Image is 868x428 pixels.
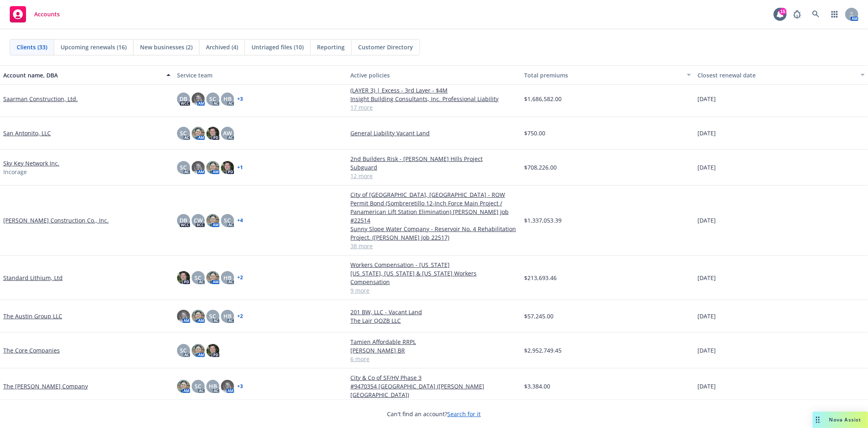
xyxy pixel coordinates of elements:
[206,43,238,51] span: Archived (4)
[697,274,716,282] span: [DATE]
[221,380,234,393] img: photo
[3,216,109,225] a: [PERSON_NAME] Construction Co., Inc.
[140,43,192,51] span: New businesses (2)
[524,274,557,282] span: $213,693.46
[350,172,518,180] a: 12 more
[7,3,63,26] a: Accounts
[350,269,518,286] a: [US_STATE], [US_STATE] & [US_STATE] Workers Compensation
[3,382,88,390] a: The [PERSON_NAME] Company
[317,43,345,51] span: Reporting
[221,161,234,174] img: photo
[195,382,201,390] span: SC
[350,308,518,316] a: 201 BW, LLC - Vacant Land
[206,127,219,140] img: photo
[3,71,162,79] div: Account name, DBA
[350,103,518,112] a: 17 more
[697,95,716,103] span: [DATE]
[237,384,243,389] a: + 3
[192,310,205,323] img: photo
[223,312,232,320] span: HB
[524,346,562,355] span: $2,952,749.45
[223,129,232,137] span: AW
[350,225,518,242] a: Sunny Slope Water Company - Reservoir No. 4 Rehabilitation Project. ([PERSON_NAME] Job 22517)
[697,346,716,355] span: [DATE]
[195,274,201,282] span: SC
[697,312,716,320] span: [DATE]
[192,344,205,357] img: photo
[3,159,59,168] a: Sky Key Network Inc.
[61,43,127,51] span: Upcoming renewals (16)
[209,312,216,320] span: SC
[3,346,60,355] a: The Core Companies
[3,274,63,282] a: Standard Lithium, Ltd
[350,95,518,103] a: Insight Building Consultants, Inc. Professional Liability
[808,6,824,22] a: Search
[174,65,348,85] button: Service team
[697,71,856,79] div: Closest renewal date
[192,93,205,106] img: photo
[3,129,51,137] a: San Antonito, LLC
[237,314,243,319] a: + 2
[813,412,868,428] button: Nova Assist
[789,6,805,22] a: Report a Bug
[350,286,518,295] a: 9 more
[779,8,787,15] div: 15
[209,382,217,390] span: HB
[179,216,187,225] span: DB
[829,416,861,423] span: Nova Assist
[387,410,481,418] span: Can't find an account?
[192,127,205,140] img: photo
[697,216,716,225] span: [DATE]
[347,65,521,85] button: Active policies
[180,163,187,172] span: SC
[206,161,219,174] img: photo
[350,71,518,79] div: Active policies
[350,242,518,250] a: 38 more
[237,275,243,280] a: + 2
[521,65,695,85] button: Total premiums
[350,154,518,163] a: 2nd Builders Risk - [PERSON_NAME] Hills Project
[194,216,203,225] span: CW
[350,373,518,382] a: City & Co of SF/HV Phase 3
[697,163,716,172] span: [DATE]
[17,43,47,51] span: Clients (33)
[350,316,518,325] a: The Lair QOZB LLC
[223,95,232,103] span: HB
[524,95,562,103] span: $1,686,582.00
[179,95,187,103] span: DB
[223,274,232,282] span: HB
[350,338,518,346] a: Tamien Affordable RRPL
[237,218,243,223] a: + 4
[350,346,518,355] a: [PERSON_NAME] BR
[206,214,219,227] img: photo
[524,129,545,137] span: $750.00
[697,129,716,137] span: [DATE]
[177,271,190,284] img: photo
[192,161,205,174] img: photo
[524,382,550,390] span: $3,384.00
[177,310,190,323] img: photo
[350,382,518,399] a: #9470354 [GEOGRAPHIC_DATA] ([PERSON_NAME][GEOGRAPHIC_DATA])
[177,71,344,79] div: Service team
[209,95,216,103] span: SC
[350,190,518,225] a: City of [GEOGRAPHIC_DATA], [GEOGRAPHIC_DATA] - ROW Permit Bond (Sombreretillo 12-Inch Force Main ...
[34,11,60,18] span: Accounts
[206,344,219,357] img: photo
[3,168,27,176] span: Incorage
[237,165,243,170] a: + 1
[813,412,823,428] div: Drag to move
[697,382,716,390] span: [DATE]
[350,86,518,95] a: (LAYER 3) | Excess - 3rd Layer - $4M
[251,43,304,51] span: Untriaged files (10)
[206,271,219,284] img: photo
[524,216,562,225] span: $1,337,053.39
[350,129,518,137] a: General Liability Vacant Land
[350,355,518,363] a: 6 more
[524,163,557,172] span: $708,226.00
[350,260,518,269] a: Workers Compensation - [US_STATE]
